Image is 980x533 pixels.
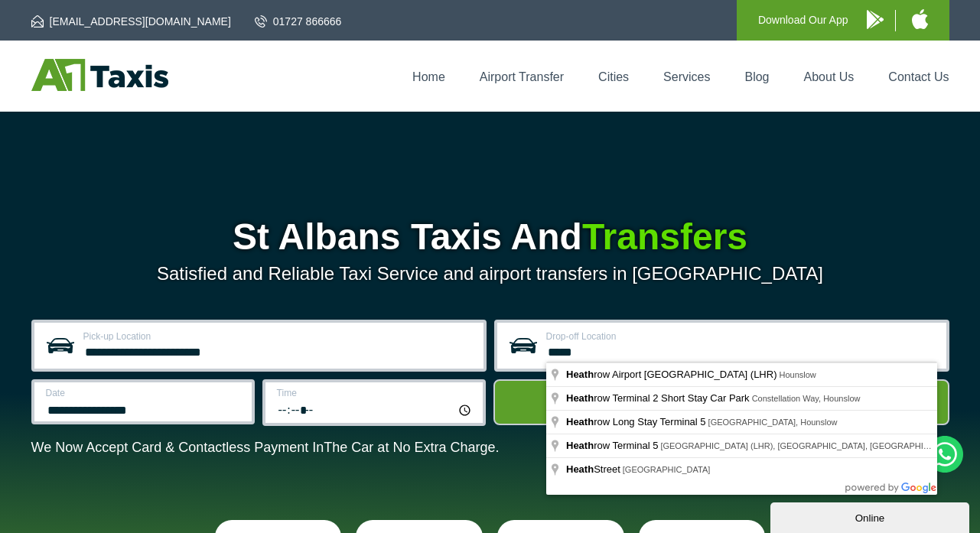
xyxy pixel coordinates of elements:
button: Get Quote [493,379,949,425]
a: [EMAIL_ADDRESS][DOMAIN_NAME] [31,14,231,29]
span: Heath [566,392,594,404]
a: Blog [744,70,769,83]
span: Heath [566,416,594,427]
img: A1 Taxis iPhone App [912,9,928,29]
img: A1 Taxis St Albans LTD [31,59,168,91]
p: Satisfied and Reliable Taxi Service and airport transfers in [GEOGRAPHIC_DATA] [31,263,949,284]
span: [GEOGRAPHIC_DATA], Hounslow [708,418,838,427]
label: Date [46,388,243,398]
span: Hounslow [779,370,816,379]
a: Airport Transfer [480,70,564,83]
span: The Car at No Extra Charge. [324,440,499,455]
label: Pick-up Location [83,332,474,341]
label: Time [277,388,474,398]
a: Services [663,70,710,83]
a: Home [412,70,445,83]
a: 01727 866666 [255,14,342,29]
iframe: chat widget [770,499,972,533]
span: row Terminal 2 Short Stay Car Park [566,392,752,404]
h1: St Albans Taxis And [31,219,949,255]
span: Heath [566,440,594,451]
span: row Long Stay Terminal 5 [566,416,708,427]
span: Street [566,463,623,475]
a: Cities [598,70,629,83]
a: Contact Us [888,70,949,83]
span: Transfers [582,216,747,257]
span: Heath [566,369,594,380]
span: [GEOGRAPHIC_DATA] [623,465,711,474]
span: Heath [566,463,594,475]
span: row Airport [GEOGRAPHIC_DATA] (LHR) [566,369,779,380]
img: A1 Taxis Android App [867,10,884,29]
p: Download Our App [758,11,848,30]
span: row Terminal 5 [566,440,660,451]
span: Constellation Way, Hounslow [752,394,861,403]
a: About Us [804,70,855,83]
p: We Now Accept Card & Contactless Payment In [31,440,500,456]
label: Drop-off Location [546,332,937,341]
